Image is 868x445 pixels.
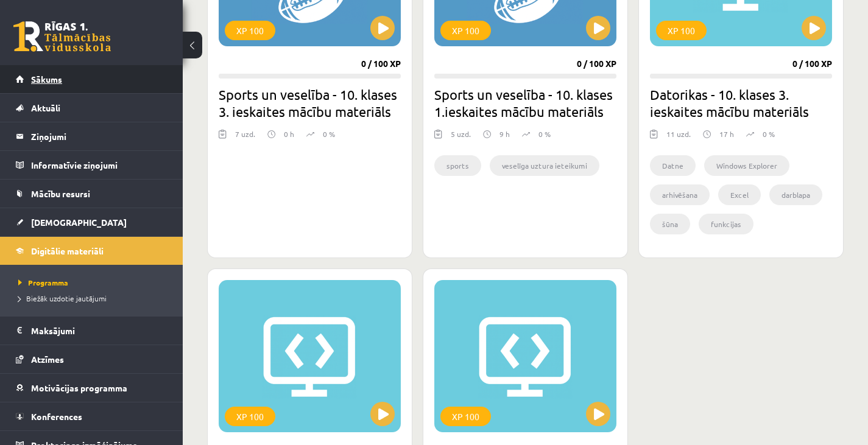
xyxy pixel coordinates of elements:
[219,86,401,120] h2: Sports un veselība - 10. klases 3. ieskaites mācību materiāls
[650,86,832,120] h2: Datorikas - 10. klases 3. ieskaites mācību materiāls
[225,21,275,40] div: XP 100
[718,184,761,205] li: Excel
[16,180,168,208] a: Mācību resursi
[704,155,789,176] li: Windows Explorer
[31,217,127,228] span: [DEMOGRAPHIC_DATA]
[18,293,107,303] span: Biežāk uzdotie jautājumi
[31,317,168,345] legend: Maksājumi
[769,184,822,205] li: darblapa
[18,277,171,288] a: Programma
[440,21,491,40] div: XP 100
[650,214,690,234] li: šūna
[13,21,111,52] a: Rīgas 1. Tālmācības vidusskola
[31,245,104,256] span: Digitālie materiāli
[434,86,616,120] h2: Sports un veselība - 10. klases 1.ieskaites mācību materiāls
[31,411,82,422] span: Konferences
[451,128,471,147] div: 5 uzd.
[323,128,335,139] p: 0 %
[31,102,60,113] span: Aktuāli
[650,184,710,205] li: arhivēšana
[31,122,168,150] legend: Ziņojumi
[499,128,510,139] p: 9 h
[490,155,599,176] li: veselīga uztura ieteikumi
[18,278,68,287] span: Programma
[16,317,168,345] a: Maksājumi
[16,345,168,373] a: Atzīmes
[31,382,127,393] span: Motivācijas programma
[16,94,168,122] a: Aktuāli
[650,155,696,176] li: Datne
[16,65,168,93] a: Sākums
[719,128,734,139] p: 17 h
[16,122,168,150] a: Ziņojumi
[763,128,775,139] p: 0 %
[16,208,168,236] a: [DEMOGRAPHIC_DATA]
[31,354,64,365] span: Atzīmes
[440,407,491,426] div: XP 100
[666,128,691,147] div: 11 uzd.
[538,128,551,139] p: 0 %
[31,151,168,179] legend: Informatīvie ziņojumi
[225,407,275,426] div: XP 100
[16,151,168,179] a: Informatīvie ziņojumi
[16,237,168,265] a: Digitālie materiāli
[16,374,168,402] a: Motivācijas programma
[699,214,753,234] li: funkcijas
[18,293,171,304] a: Biežāk uzdotie jautājumi
[656,21,707,40] div: XP 100
[284,128,294,139] p: 0 h
[434,155,481,176] li: sports
[235,128,255,147] div: 7 uzd.
[31,188,90,199] span: Mācību resursi
[31,74,62,85] span: Sākums
[16,402,168,430] a: Konferences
